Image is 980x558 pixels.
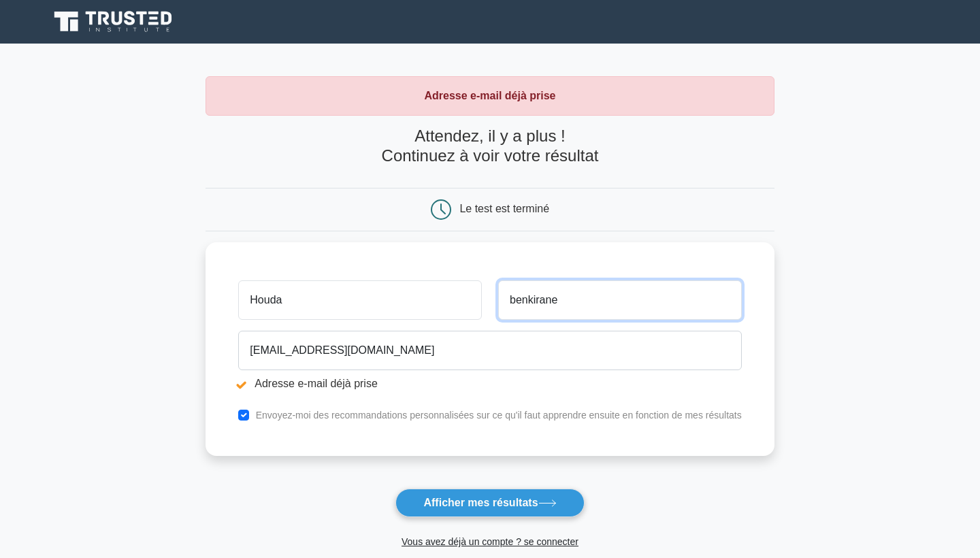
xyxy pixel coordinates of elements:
div: Le test est terminé [459,203,549,214]
input: E-MAIL [238,331,741,370]
button: Afficher mes résultats [395,489,584,517]
li: Adresse e-mail déjà prise [238,376,741,392]
label: Envoyez-moi des recommandations personnalisées sur ce qu'il faut apprendre ensuite en fonction de... [256,410,742,421]
input: Prénom [238,280,482,320]
a: Vous avez déjà un compte ? se connecter [402,536,578,547]
input: Nom de famille [498,280,742,320]
strong: Adresse e-mail déjà prise [425,90,556,101]
h4: Attendez, il y a plus ! Continuez à voir votre résultat [206,127,774,166]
